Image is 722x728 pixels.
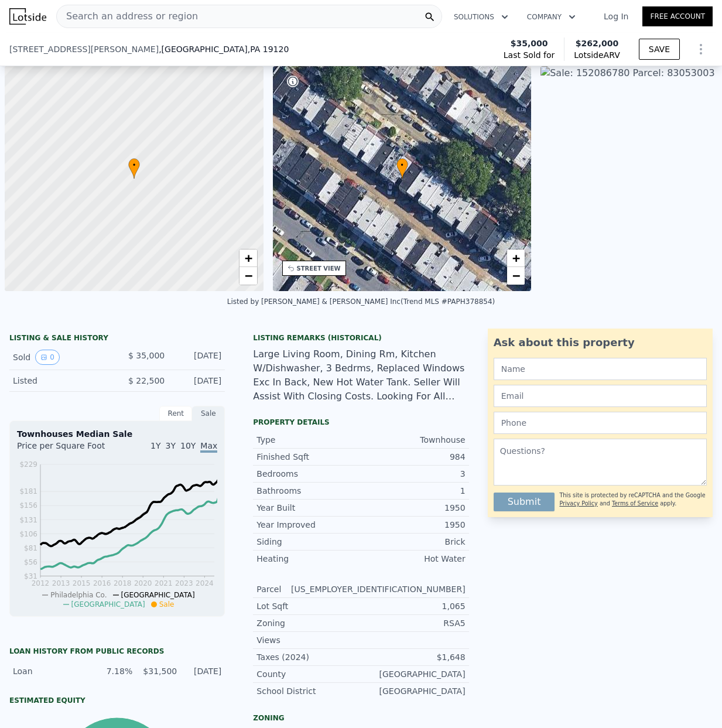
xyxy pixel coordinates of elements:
div: STREET VIEW [297,264,341,273]
span: Last Sold for [504,49,555,61]
div: 7.18% [95,665,132,677]
span: Search an address or region [57,9,198,23]
span: , [GEOGRAPHIC_DATA] [159,43,289,55]
div: Year Improved [256,519,361,531]
div: 1,065 [361,600,465,612]
div: Estimated Equity [9,696,225,705]
tspan: 2018 [114,579,132,587]
div: Siding [256,536,361,548]
div: $31,500 [139,665,177,677]
div: Heating [256,553,361,565]
span: Philadelphia Co. [50,591,107,599]
div: [DATE] [174,375,221,387]
span: 10Y [180,441,196,450]
span: [GEOGRAPHIC_DATA] [121,591,195,599]
input: Phone [494,412,707,434]
tspan: $56 [24,558,37,566]
div: Bedrooms [256,468,361,480]
div: Sold [13,350,108,365]
div: Bathrooms [256,485,361,497]
span: 3Y [166,441,176,450]
a: Zoom in [239,249,257,267]
tspan: 2015 [73,579,91,587]
div: Sale [192,406,225,421]
tspan: 2020 [134,579,152,587]
div: [GEOGRAPHIC_DATA] [361,668,465,680]
span: [GEOGRAPHIC_DATA] [71,600,145,609]
a: Free Account [642,6,713,26]
div: Type [256,434,361,446]
span: 1Y [150,441,160,450]
span: − [512,268,520,283]
tspan: $106 [19,530,37,538]
tspan: 2021 [155,579,173,587]
tspan: 2012 [32,579,50,587]
div: Listing Remarks (Historical) [253,333,468,343]
span: $262,000 [576,39,619,48]
tspan: $156 [19,501,37,510]
span: Max [200,441,217,453]
a: Terms of Service [612,500,658,507]
div: Listed by [PERSON_NAME] & [PERSON_NAME] Inc (Trend MLS #PAPH378854) [227,298,495,306]
div: Listed [13,375,108,387]
span: $35,000 [511,37,548,49]
span: $ 35,000 [128,351,165,360]
div: Price per Square Foot [17,440,117,459]
div: RSA5 [361,617,465,629]
button: Solutions [444,6,518,28]
span: • [396,160,408,170]
div: Brick [361,536,465,548]
span: − [244,268,252,283]
div: [DATE] [184,665,221,677]
span: Lotside ARV [574,49,620,61]
tspan: $229 [19,460,37,469]
div: Loan history from public records [9,647,225,656]
div: Large Living Room, Dining Rm, Kitchen W/Dishwasher, 3 Bedrms, Replaced Windows Exc In Back, New H... [253,347,468,404]
div: School District [256,685,361,697]
div: Views [256,634,361,646]
div: Taxes (2024) [256,651,361,663]
div: 984 [361,451,465,463]
span: • [128,160,140,170]
img: Lotside [9,8,46,25]
div: 1950 [361,502,465,514]
button: Submit [494,493,555,511]
div: Loan [13,665,88,677]
a: Log In [590,11,642,22]
div: [US_EMPLOYER_IDENTIFICATION_NUMBER] [291,583,466,595]
div: Townhouses Median Sale [17,428,217,440]
div: LISTING & SALE HISTORY [9,333,225,345]
button: Company [518,6,585,28]
div: • [128,158,140,179]
span: [STREET_ADDRESS][PERSON_NAME] [9,43,159,55]
div: • [396,158,408,179]
div: 1950 [361,519,465,531]
div: 3 [361,468,465,480]
tspan: 2023 [175,579,193,587]
a: Privacy Policy [559,500,597,507]
tspan: $131 [19,516,37,524]
a: Zoom out [507,267,525,285]
tspan: $81 [24,544,37,552]
tspan: 2016 [93,579,111,587]
div: Hot Water [361,553,465,565]
div: $1,648 [361,651,465,663]
div: Zoning [253,713,468,723]
div: Ask about this property [494,334,707,351]
div: Property details [253,418,468,427]
a: Zoom out [239,267,257,285]
tspan: 2013 [52,579,70,587]
tspan: $181 [19,487,37,495]
input: Name [494,358,707,380]
div: Zoning [256,617,361,629]
tspan: $31 [24,572,37,580]
span: $ 22,500 [128,376,165,385]
div: [DATE] [174,350,221,365]
div: Townhouse [361,434,465,446]
div: County [256,668,361,680]
button: View historical data [35,350,60,365]
div: Year Built [256,502,361,514]
tspan: 2024 [196,579,214,587]
span: , PA 19120 [248,45,289,54]
div: Lot Sqft [256,600,361,612]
